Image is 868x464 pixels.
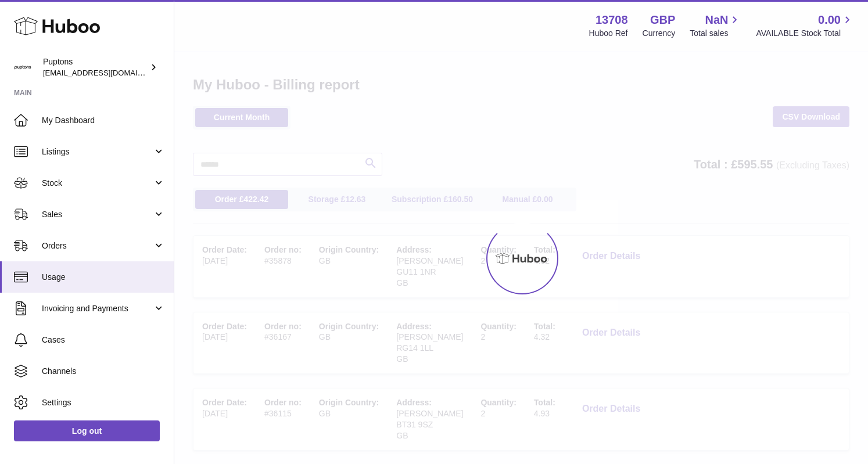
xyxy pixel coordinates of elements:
span: My Dashboard [42,115,165,126]
span: Sales [42,209,153,220]
div: Huboo Ref [589,28,628,39]
span: Listings [42,146,153,157]
a: Log out [14,420,160,441]
strong: 13708 [596,12,628,28]
span: NaN [705,12,728,28]
a: 0.00 AVAILABLE Stock Total [756,12,854,39]
strong: GBP [650,12,675,28]
img: hello@puptons.com [14,59,31,76]
span: [EMAIL_ADDRESS][DOMAIN_NAME] [43,68,171,77]
span: Invoicing and Payments [42,303,153,314]
span: Orders [42,240,153,251]
div: Currency [643,28,676,39]
span: Channels [42,366,165,377]
div: Puptons [43,56,148,78]
span: 0.00 [818,12,841,28]
span: AVAILABLE Stock Total [756,28,854,39]
a: NaN Total sales [690,12,741,39]
span: Cases [42,334,165,346]
span: Total sales [690,28,741,39]
span: Settings [42,397,165,408]
span: Usage [42,272,165,283]
span: Stock [42,178,153,189]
